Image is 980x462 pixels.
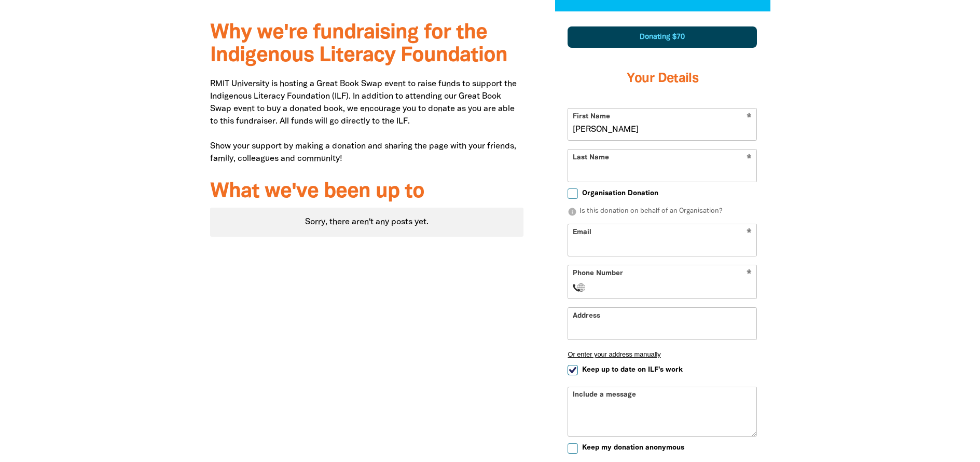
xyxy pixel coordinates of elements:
[568,350,757,358] button: Or enter your address manually
[210,78,524,165] p: RMIT University is hosting a Great Book Swap event to raise funds to support the Indigenous Liter...
[568,365,578,375] input: Keep up to date on ILF's work
[568,207,577,216] i: info
[210,208,524,237] div: Paginated content
[568,26,757,48] div: Donating $70
[582,188,658,198] span: Organisation Donation
[582,443,684,453] span: Keep my donation anonymous
[568,207,757,217] p: Is this donation on behalf of an Organisation?
[747,269,752,279] i: Required
[210,208,524,237] div: Sorry, there aren't any posts yet.
[582,365,683,375] span: Keep up to date on ILF's work
[568,58,757,100] h3: Your Details
[568,443,578,454] input: Keep my donation anonymous
[210,181,524,203] h3: What we've been up to
[568,188,578,199] input: Organisation Donation
[210,23,507,65] span: Why we're fundraising for the Indigenous Literacy Foundation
